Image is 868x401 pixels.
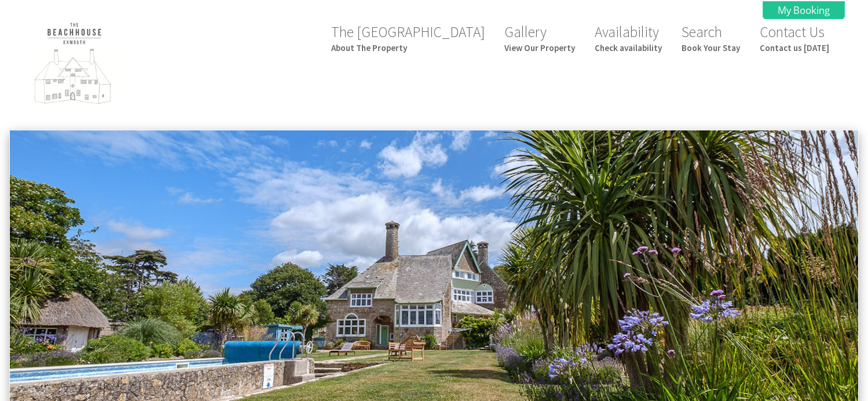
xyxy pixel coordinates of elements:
[595,23,662,53] a: AvailabilityCheck availability
[763,1,845,19] a: My Booking
[16,18,132,112] img: The Beach House Exmouth
[504,42,575,53] small: View Our Property
[331,23,485,53] a: The [GEOGRAPHIC_DATA]About The Property
[595,42,662,53] small: Check availability
[504,23,575,53] a: GalleryView Our Property
[331,42,485,53] small: About The Property
[760,42,829,53] small: Contact us [DATE]
[682,42,740,53] small: Book Your Stay
[682,23,740,53] a: SearchBook Your Stay
[760,23,829,53] a: Contact UsContact us [DATE]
